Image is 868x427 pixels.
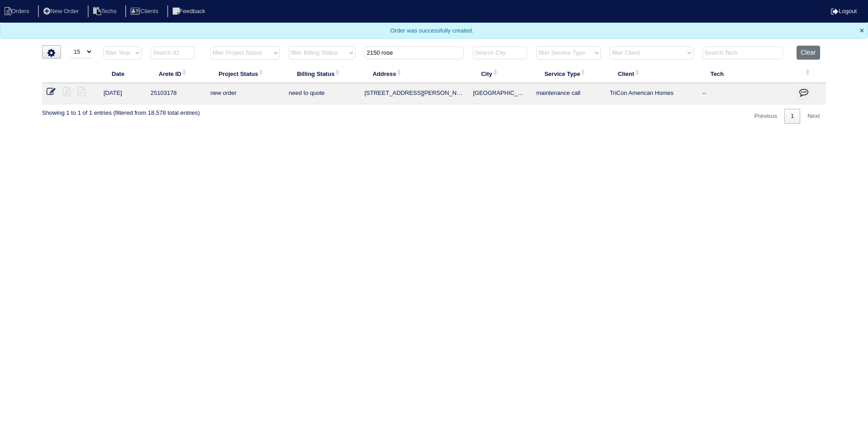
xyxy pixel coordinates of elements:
th: Arete ID: activate to sort column ascending [146,64,206,83]
td: [STREET_ADDRESS][PERSON_NAME] [360,83,468,104]
td: maintenance call [532,83,605,104]
td: -- [698,83,793,104]
a: New Order [38,8,86,14]
li: Techs [88,5,124,18]
a: Clients [125,8,165,14]
input: Search City [473,47,527,59]
td: new order [206,83,284,104]
input: Search Tech [703,47,783,59]
a: 1 [784,109,800,124]
th: Client: activate to sort column ascending [605,64,698,83]
th: : activate to sort column ascending [792,64,826,83]
span: × [860,27,864,34]
li: New Order [38,5,86,18]
button: Clear [797,46,820,60]
td: need to quote [284,83,360,104]
a: Logout [831,8,857,14]
td: [GEOGRAPHIC_DATA] [468,83,532,104]
td: [DATE] [99,83,146,104]
th: Tech [698,64,793,83]
span: Close [860,27,864,35]
th: Service Type: activate to sort column ascending [532,64,605,83]
th: Address: activate to sort column ascending [360,64,468,83]
li: Feedback [167,5,212,18]
td: 25103178 [146,83,206,104]
th: Project Status: activate to sort column ascending [206,64,284,83]
a: Previous [748,109,783,124]
input: Search ID [151,47,195,59]
th: City: activate to sort column ascending [468,64,532,83]
td: TriCon American Homes [605,83,698,104]
th: Date [99,64,146,83]
a: Next [801,109,826,124]
th: Billing Status: activate to sort column ascending [284,64,360,83]
div: Showing 1 to 1 of 1 entries (filtered from 18,578 total entries) [42,104,200,117]
input: Search Address [364,47,464,59]
a: Techs [88,8,124,14]
li: Clients [125,5,165,18]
